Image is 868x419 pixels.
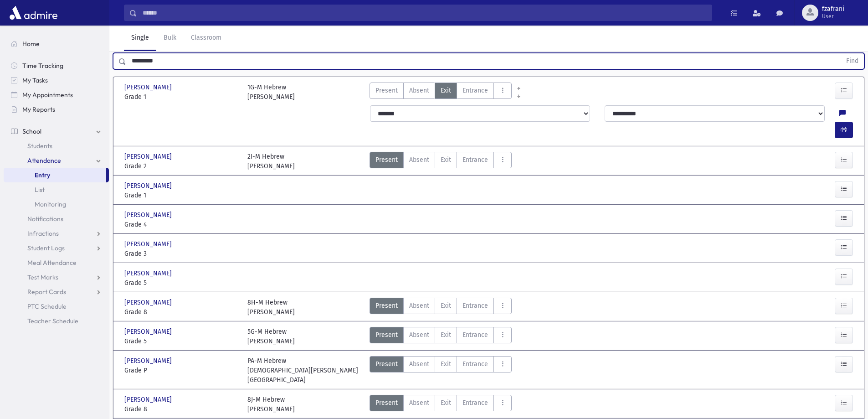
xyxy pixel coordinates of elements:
a: Test Marks [4,270,109,285]
div: AttTypes [370,395,512,414]
div: 5G-M Hebrew [PERSON_NAME] [247,327,295,346]
span: PTC Schedule [27,302,67,310]
span: My Appointments [22,91,73,99]
span: Grade 5 [124,336,238,346]
span: Present [375,301,398,310]
span: Entrance [462,359,488,369]
span: Entrance [462,86,488,95]
span: Student Logs [27,244,65,252]
div: AttTypes [370,83,512,102]
span: [PERSON_NAME] [124,210,174,220]
span: Absent [409,86,429,95]
span: Grade P [124,366,238,375]
span: [PERSON_NAME] [124,83,174,92]
button: Find [841,53,864,69]
span: Entrance [462,330,488,340]
span: User [822,13,844,20]
span: Absent [409,359,429,369]
span: Present [375,398,398,408]
span: Students [27,142,52,150]
a: Report Cards [4,285,109,299]
div: 2I-M Hebrew [PERSON_NAME] [247,152,295,171]
a: Bulk [156,26,184,51]
span: Absent [409,155,429,165]
span: List [35,186,45,194]
span: Grade 1 [124,191,238,200]
span: Grade 8 [124,404,238,414]
span: Time Tracking [22,62,63,70]
span: My Reports [22,105,55,114]
span: Monitoring [35,200,66,208]
a: My Reports [4,102,109,117]
div: 8J-M Hebrew [PERSON_NAME] [247,395,295,414]
span: School [22,127,41,135]
a: Monitoring [4,197,109,212]
span: Exit [441,330,451,340]
span: Exit [441,86,451,95]
span: Absent [409,301,429,310]
span: [PERSON_NAME] [124,356,174,366]
a: Time Tracking [4,58,109,73]
span: Notifications [27,215,63,223]
div: PA-M Hebrew [DEMOGRAPHIC_DATA][PERSON_NAME][GEOGRAPHIC_DATA] [247,356,361,385]
span: Exit [441,359,451,369]
span: Grade 5 [124,278,238,288]
span: Present [375,86,398,95]
a: Entry [4,168,106,182]
span: Attendance [27,156,61,165]
span: Grade 2 [124,161,238,171]
span: [PERSON_NAME] [124,298,174,307]
a: Student Logs [4,241,109,255]
span: Grade 1 [124,92,238,102]
a: My Tasks [4,73,109,88]
div: AttTypes [370,152,512,171]
a: Classroom [184,26,229,51]
span: [PERSON_NAME] [124,239,174,249]
span: Exit [441,301,451,310]
span: Grade 4 [124,220,238,229]
div: 8H-M Hebrew [PERSON_NAME] [247,298,295,317]
span: Test Marks [27,273,58,281]
span: Present [375,155,398,165]
a: Single [124,26,156,51]
span: [PERSON_NAME] [124,327,174,336]
span: [PERSON_NAME] [124,269,174,278]
img: AdmirePro [7,4,60,22]
input: Search [137,5,712,21]
a: PTC Schedule [4,299,109,314]
span: Entry [35,171,50,179]
span: Absent [409,330,429,340]
a: Attendance [4,153,109,168]
span: Present [375,359,398,369]
span: Grade 8 [124,307,238,317]
span: Exit [441,398,451,408]
div: 1G-M Hebrew [PERSON_NAME] [247,83,295,102]
span: Infractions [27,229,59,238]
span: [PERSON_NAME] [124,395,174,404]
span: Present [375,330,398,340]
a: School [4,124,109,139]
a: Infractions [4,226,109,241]
div: AttTypes [370,298,512,317]
span: Absent [409,398,429,408]
a: Students [4,139,109,153]
a: Meal Attendance [4,255,109,270]
span: Report Cards [27,288,66,296]
a: Teacher Schedule [4,314,109,328]
a: List [4,182,109,197]
span: Entrance [462,301,488,310]
a: Notifications [4,212,109,226]
span: [PERSON_NAME] [124,181,174,191]
span: Teacher Schedule [27,317,78,325]
span: fzafrani [822,5,844,13]
div: AttTypes [370,327,512,346]
span: Grade 3 [124,249,238,259]
span: Meal Attendance [27,259,77,267]
span: Exit [441,155,451,165]
a: Home [4,36,109,51]
div: AttTypes [370,356,512,385]
span: Entrance [462,155,488,165]
span: Home [22,40,40,48]
span: My Tasks [22,76,48,84]
span: [PERSON_NAME] [124,152,174,161]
